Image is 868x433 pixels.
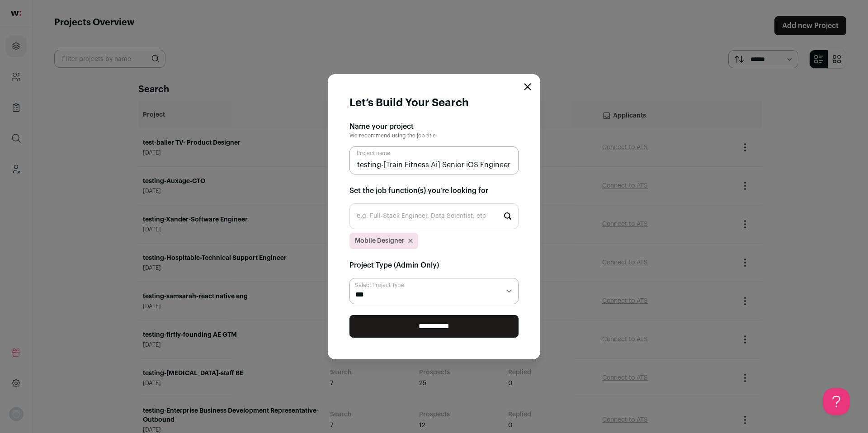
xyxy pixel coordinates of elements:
h2: Set the job function(s) you’re looking for [349,185,519,196]
iframe: Toggle Customer Support [823,388,850,415]
h1: Let’s Build Your Search [349,96,469,110]
button: Close modal [524,83,531,90]
h2: Name your project [349,121,519,132]
input: Start typing... [349,203,519,229]
span: We recommend using the job title [349,133,436,138]
input: Project name [349,146,519,174]
h2: Project Type (Admin Only) [349,260,519,271]
span: Mobile Designer [355,236,405,245]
